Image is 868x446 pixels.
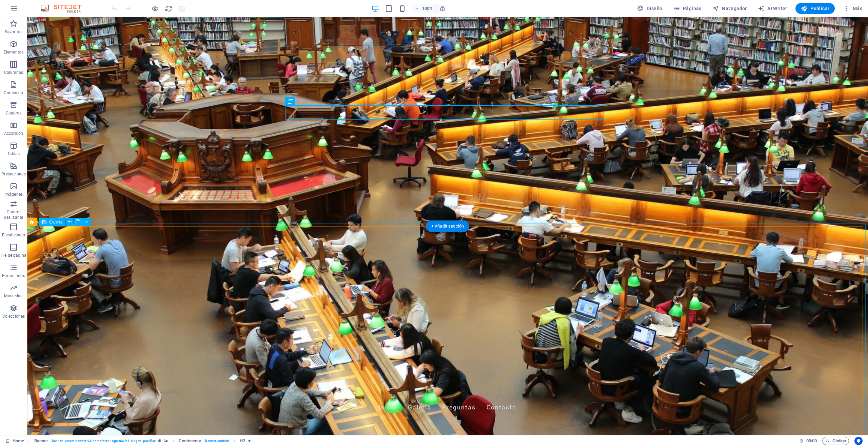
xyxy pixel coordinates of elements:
[671,3,704,14] button: Páginas
[4,293,23,299] p: Marketing
[4,90,23,95] p: Contenido
[179,437,201,445] span: Haz clic para seleccionar y doble clic para editar
[4,49,23,55] p: Elementos
[426,220,469,232] div: + Añadir sección
[843,5,862,12] span: Más
[822,437,849,445] button: Código
[2,232,25,238] p: Encabezado
[5,29,22,35] p: Favoritos
[758,5,787,12] span: AI Writer
[151,4,159,13] button: Haz clic para salir del modo de previsualización y seguir editando
[7,151,20,156] p: Tablas
[6,110,22,116] p: Cuadros
[165,5,173,13] i: Volver a cargar página
[806,437,817,445] span: 00 00
[4,192,23,197] p: Imágenes
[164,4,173,13] button: reload
[164,439,168,443] i: Este elemento contiene un fondo
[248,439,251,443] i: El elemento contiene una animación
[673,5,702,12] span: Páginas
[712,5,747,12] span: Navegador
[5,437,24,445] a: Haz clic para cancelar la selección y doble clic para abrir páginas
[637,5,663,12] span: Diseño
[158,439,161,443] i: Este elemento es un preajuste personalizable
[801,5,830,12] span: Publicar
[4,70,23,75] p: Columnas
[2,273,25,278] p: Formularios
[634,3,665,14] div: Diseño (Ctrl+Alt+Y)
[204,437,229,445] span: . banner-content
[634,3,665,14] button: Diseño
[34,437,251,445] nav: breadcrumb
[825,437,846,445] span: Código
[34,437,48,445] span: Haz clic para seleccionar y doble clic para editar
[1,171,25,177] p: Prestaciones
[240,437,245,445] span: Haz clic para seleccionar y doble clic para editar
[39,4,90,13] img: Editor Logo
[1,253,26,258] p: Pie de página
[439,5,446,12] i: Al redimensionar, ajustar el nivel de zoom automáticamente para ajustarse al dispositivo elegido.
[2,314,25,319] p: Colecciones
[422,4,433,13] h6: 100%
[755,3,790,14] button: AI Writer
[4,131,23,136] p: Accordion
[412,4,436,13] button: 100%
[795,3,835,14] button: Publicar
[49,220,62,224] span: Galería
[854,437,863,445] button: Usercentrics
[799,437,817,445] h6: Tiempo de la sesión
[840,3,865,14] button: Más
[710,3,750,14] button: Navegador
[811,438,812,443] span: :
[51,437,156,445] span: . banner .preset-banner-v3-home-hero-logo-nav-h1-slogan .parallax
